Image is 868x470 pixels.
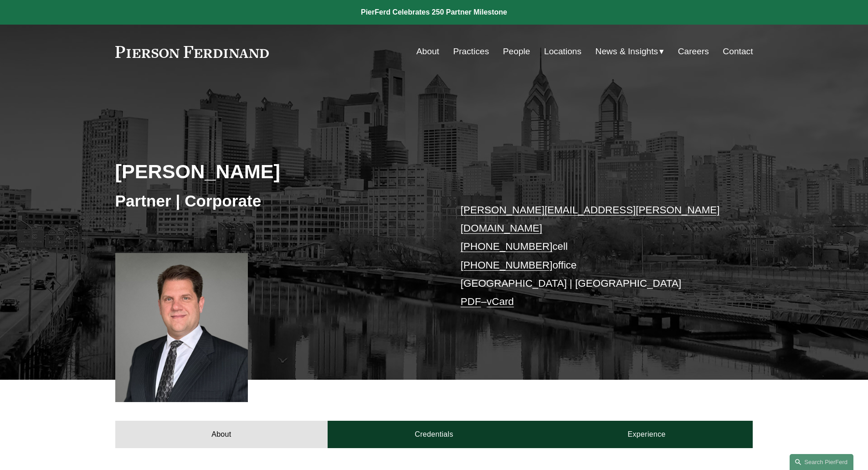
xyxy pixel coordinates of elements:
[503,43,530,60] a: People
[416,43,439,60] a: About
[723,43,753,60] a: Contact
[487,296,514,307] a: vCard
[453,43,489,60] a: Practices
[540,421,753,448] a: Experience
[596,44,658,60] span: News & Insights
[461,259,553,271] a: [PHONE_NUMBER]
[461,241,553,252] a: [PHONE_NUMBER]
[115,421,328,448] a: About
[544,43,581,60] a: Locations
[461,204,720,234] a: [PERSON_NAME][EMAIL_ADDRESS][PERSON_NAME][DOMAIN_NAME]
[461,296,481,307] a: PDF
[328,421,540,448] a: Credentials
[461,201,726,311] p: cell office [GEOGRAPHIC_DATA] | [GEOGRAPHIC_DATA] –
[115,191,434,211] h3: Partner | Corporate
[596,43,664,60] a: folder dropdown
[115,160,434,183] h2: [PERSON_NAME]
[678,43,709,60] a: Careers
[790,454,853,470] a: Search this site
